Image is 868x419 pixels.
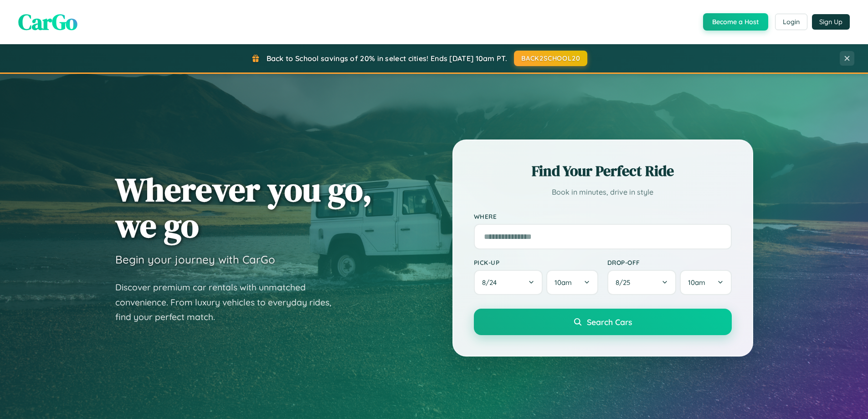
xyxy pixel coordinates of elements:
span: 8 / 25 [616,278,635,287]
button: 10am [680,270,731,295]
p: Book in minutes, drive in style [474,186,732,199]
button: Login [775,14,807,30]
span: 10am [555,278,572,287]
span: 10am [688,278,705,287]
button: 10am [546,270,598,295]
span: Search Cars [587,317,632,327]
span: CarGo [18,7,77,37]
label: Where [474,212,732,220]
span: Back to School savings of 20% in select cities! Ends [DATE] 10am PT. [267,54,507,63]
span: 8 / 24 [482,278,501,287]
h3: Begin your journey with CarGo [115,253,275,266]
button: Search Cars [474,309,732,335]
button: Sign Up [812,14,850,30]
h1: Wherever you go, we go [115,171,372,243]
p: Discover premium car rentals with unmatched convenience. From luxury vehicles to everyday rides, ... [115,280,343,325]
button: 8/24 [474,270,543,295]
label: Drop-off [607,259,732,266]
button: Become a Host [703,13,768,31]
button: BACK2SCHOOL20 [514,51,587,66]
label: Pick-up [474,259,598,266]
h2: Find Your Perfect Ride [474,161,732,181]
button: 8/25 [607,270,677,295]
